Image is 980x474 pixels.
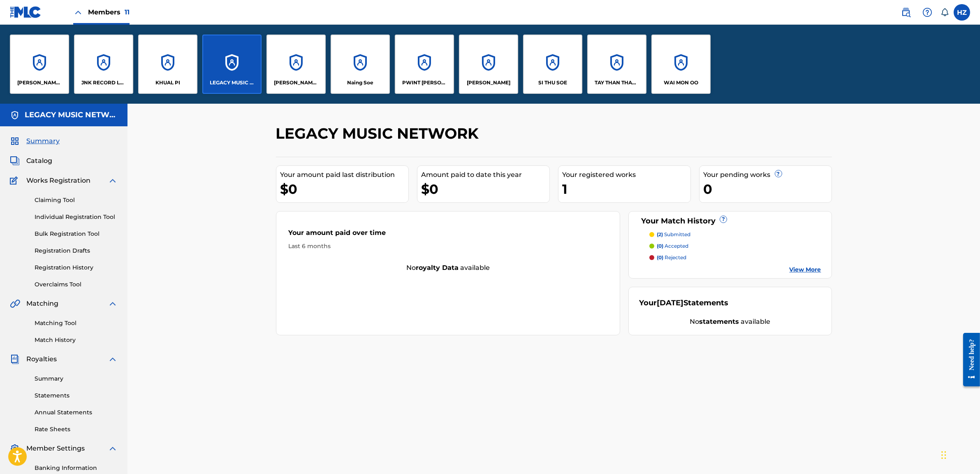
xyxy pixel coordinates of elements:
div: Drag [941,443,946,467]
span: [DATE] [657,298,683,307]
p: LEGACY MUSIC NETWORK [210,79,255,86]
a: AccountsWAI MON OO [651,35,711,94]
a: CatalogCatalog [10,156,52,166]
img: expand [108,354,118,364]
div: No available [639,317,821,327]
a: SummarySummary [10,136,60,146]
div: Your pending works [704,170,832,180]
p: WAI MON OO [664,79,698,86]
img: Summary [10,136,20,146]
div: Your Statements [639,297,728,309]
img: expand [108,176,118,186]
strong: statements [699,318,739,325]
iframe: Resource Center [957,328,980,392]
a: AccountsTAY THAN THAR MUSIC [587,35,646,94]
span: ? [720,216,727,223]
a: Annual Statements [35,408,118,417]
div: $0 [280,180,408,198]
span: Royalties [26,354,57,364]
div: Your registered works [563,170,690,180]
div: 1 [563,180,690,198]
img: Catalog [10,156,20,166]
a: (0) rejected [649,254,821,261]
a: Match History [35,336,118,344]
span: Catalog [26,156,52,166]
a: AccountsSI THU SOE [523,35,582,94]
a: Bulk Registration Tool [35,230,118,238]
div: Your amount paid last distribution [280,170,408,180]
div: Help [919,4,936,21]
a: Accounts[PERSON_NAME] [459,35,518,94]
a: Registration Drafts [35,246,118,255]
img: Close [73,7,83,17]
div: Your amount paid over time [289,228,608,242]
a: Accounts[PERSON_NAME] Thin [10,35,69,94]
a: Rate Sheets [35,425,118,434]
span: ? [775,170,782,177]
img: expand [108,299,118,309]
a: AccountsPWINT [PERSON_NAME] [395,35,454,94]
strong: royalty data [416,264,459,272]
h2: LEGACY MUSIC NETWORK [276,124,483,143]
div: Notifications [941,8,949,16]
a: Overclaims Tool [35,280,118,289]
p: PWINT PHYU AUNG [402,79,447,86]
p: accepted [657,242,688,250]
div: $0 [422,180,549,198]
p: JNK RECORD LABEL [81,79,126,86]
img: Accounts [10,110,20,120]
img: MLC Logo [10,6,42,18]
span: 11 [125,8,130,16]
div: Amount paid to date this year [422,170,549,180]
p: KHUAL PI [155,79,180,86]
p: Naing Soe [347,79,373,86]
a: Statements [35,391,118,400]
p: TAY THAN THAR MUSIC [595,79,639,86]
a: AccountsLEGACY MUSIC NETWORK [202,35,262,94]
p: Htoo Eain Thin [17,79,62,86]
a: Banking Information [35,464,118,472]
img: Matching [10,299,20,309]
img: help [922,7,932,17]
a: Matching Tool [35,319,118,328]
span: Member Settings [26,444,85,453]
a: Individual Registration Tool [35,213,118,221]
iframe: Chat Widget [939,434,980,474]
p: submitted [657,231,690,238]
p: rejected [657,254,686,261]
a: (2) submitted [649,231,821,238]
div: 0 [704,180,832,198]
a: Public Search [898,4,914,21]
img: Member Settings [10,444,20,453]
a: Accounts[PERSON_NAME] [PERSON_NAME] [266,35,326,94]
a: AccountsKHUAL PI [138,35,197,94]
span: Works Registration [26,176,90,186]
span: Summary [26,136,60,146]
a: (0) accepted [649,242,821,250]
p: Maung Maung Zaw Latt [274,79,319,86]
h5: LEGACY MUSIC NETWORK [25,110,118,120]
img: Royalties [10,354,20,364]
a: Summary [35,374,118,383]
p: SI THU SOE [538,79,567,86]
p: RAYMOND [467,79,510,86]
a: AccountsNaing Soe [331,35,390,94]
span: Matching [26,299,58,309]
img: expand [108,444,118,453]
span: (0) [657,254,663,260]
a: Claiming Tool [35,196,118,204]
span: Members [88,7,130,17]
img: Works Registration [10,176,21,186]
img: search [901,7,911,17]
span: (0) [657,243,663,249]
div: Last 6 months [289,242,608,251]
a: Registration History [35,263,118,272]
span: (2) [657,231,663,237]
div: No available [276,263,620,273]
div: Your Match History [639,216,821,227]
a: AccountsJNK RECORD LABEL [74,35,133,94]
div: User Menu [954,4,970,21]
